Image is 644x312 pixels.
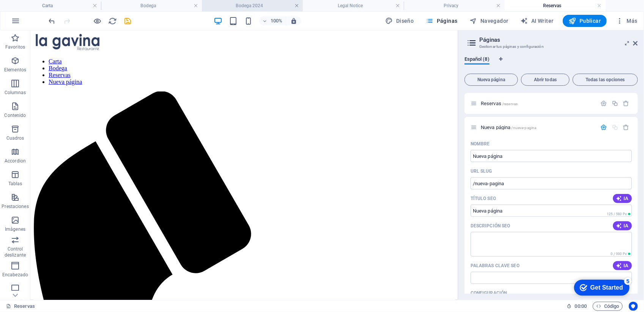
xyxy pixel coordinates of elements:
div: Configuración [601,124,607,131]
span: /nueva-pagina [512,126,537,130]
div: Eliminar [623,124,630,131]
p: Palabras clave SEO [471,263,520,269]
label: Última parte de la URL para esta página [471,168,492,174]
div: Reservas/reservas [479,101,597,106]
input: Nueva página [471,205,632,217]
p: Favoritos [5,44,25,50]
span: Nueva página [481,124,536,130]
button: Haz clic para salir del modo de previsualización y seguir editando [93,16,102,25]
span: Abrir todas [524,77,566,82]
p: Contenido [4,112,26,118]
button: IA [613,261,632,270]
button: Código [593,302,623,311]
div: Diseño (Ctrl+Alt+Y) [383,15,417,27]
button: Abrir todas [521,74,570,86]
button: save [123,16,132,25]
div: Eliminar [623,100,630,107]
p: Título SEO [471,195,496,202]
label: El texto en los resultados de búsqueda y redes sociales [471,223,510,229]
div: 5 [56,2,64,9]
span: Código [596,302,619,311]
h4: Privacy [404,2,505,10]
span: Longitud de píxeles calculada en los resultados de búsqueda [605,211,632,217]
span: Reservas [481,101,518,106]
div: Get Started 5 items remaining, 0% complete [6,4,61,20]
div: Nueva página/nueva-pagina [479,125,597,130]
p: Elementos [4,67,26,73]
p: Accordion [5,158,26,164]
span: Diseño [386,17,414,25]
i: Volver a cargar página [109,17,117,25]
p: Configuración [471,290,507,296]
span: Todas las opciones [576,77,635,82]
p: Imágenes [5,226,25,232]
p: Columnas [5,90,26,96]
button: 100% [259,16,286,25]
span: Nueva página [468,77,515,82]
h6: Tiempo de la sesión [567,302,587,311]
span: /reservas [502,102,518,106]
h4: Legal Notice [303,2,404,10]
span: Publicar [569,17,601,25]
h6: 100% [271,16,283,25]
i: Al redimensionar, ajustar el nivel de zoom automáticamente para ajustarse al dispositivo elegido. [290,17,297,24]
button: IA [613,221,632,230]
input: Última parte de la URL para esta página [471,177,632,189]
button: Publicar [563,15,607,27]
button: Más [613,15,641,27]
span: Longitud de píxeles calculada en los resultados de búsqueda [609,251,632,257]
textarea: El texto en los resultados de búsqueda y redes sociales [471,232,632,257]
i: Guardar (Ctrl+S) [124,17,132,25]
span: Más [616,17,638,25]
p: Cuadros [6,135,24,141]
span: IA [616,195,629,202]
span: IA [616,223,629,229]
span: : [580,303,581,309]
button: IA [613,194,632,203]
span: 0 / 990 Px [611,252,627,256]
span: 00 00 [575,302,587,311]
span: Páginas [426,17,458,25]
div: Pestañas de idiomas [464,56,638,71]
p: Descripción SEO [471,223,510,229]
i: Deshacer: Cambiar páginas (Ctrl+Z) [48,17,57,25]
button: Todas las opciones [573,74,638,86]
p: Nombre [471,141,490,147]
p: Prestaciones [2,203,28,210]
button: undo [47,16,57,25]
button: Usercentrics [629,302,638,311]
h3: Gestionar tus páginas y configuración [479,43,623,50]
h4: Reservas [505,2,606,10]
div: Duplicar [612,100,618,107]
button: Diseño [383,15,417,27]
h2: Páginas [479,36,638,43]
span: 125 / 580 Px [607,212,627,216]
span: IA [616,263,629,269]
h4: Bodega 2024 [202,2,303,10]
button: Páginas [423,15,461,27]
button: Nueva página [464,74,518,86]
p: URL SLUG [471,168,492,174]
a: Haz clic para cancelar la selección y doble clic para abrir páginas [6,302,35,311]
p: Tablas [8,181,22,187]
span: Español (8) [464,55,490,65]
h4: Bodega [101,2,202,10]
p: Encabezado [2,272,28,278]
div: Get Started [22,8,55,15]
span: AI Writer [521,17,554,25]
span: Navegador [470,17,509,25]
button: Navegador [467,15,512,27]
div: Configuración [601,100,607,107]
button: reload [108,16,117,25]
button: AI Writer [518,15,557,27]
